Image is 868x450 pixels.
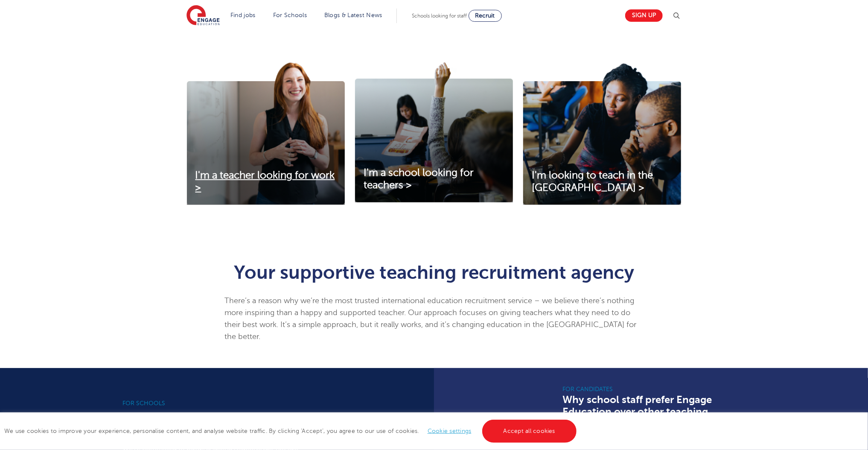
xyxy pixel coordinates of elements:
[523,62,681,205] img: I'm looking to teach in the UK
[225,296,637,341] span: There’s a reason why we’re the most trusted international education recruitment service – we beli...
[225,263,644,282] h1: Your supportive teaching recruitment agency
[482,420,577,443] a: Accept all cookies
[186,5,220,26] img: Engage Education
[532,169,653,193] span: I'm looking to teach in the [GEOGRAPHIC_DATA] >
[563,394,746,430] h3: Why school staff prefer Engage Education over other teaching agencies
[523,169,681,194] a: I'm looking to teach in the [GEOGRAPHIC_DATA] >
[195,169,335,193] span: I'm a teacher looking for work >
[122,400,306,408] h6: For schools
[625,9,663,22] a: Sign up
[4,428,579,434] span: We use cookies to improve your experience, personalise content, and analyse website traffic. By c...
[187,169,345,194] a: I'm a teacher looking for work >
[364,167,474,191] span: I'm a school looking for teachers >
[428,428,472,434] a: Cookie settings
[469,10,502,22] a: Recruit
[324,12,382,18] a: Blogs & Latest News
[563,386,746,394] h6: For Candidates
[230,12,256,18] a: Find jobs
[187,62,345,205] img: I'm a teacher looking for work
[475,12,495,19] span: Recruit
[412,13,467,19] span: Schools looking for staff
[273,12,307,18] a: For Schools
[355,62,513,202] img: I'm a school looking for teachers
[122,411,306,435] h3: What separates Engage Education to other Recruitment Agencies?
[355,167,513,192] a: I'm a school looking for teachers >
